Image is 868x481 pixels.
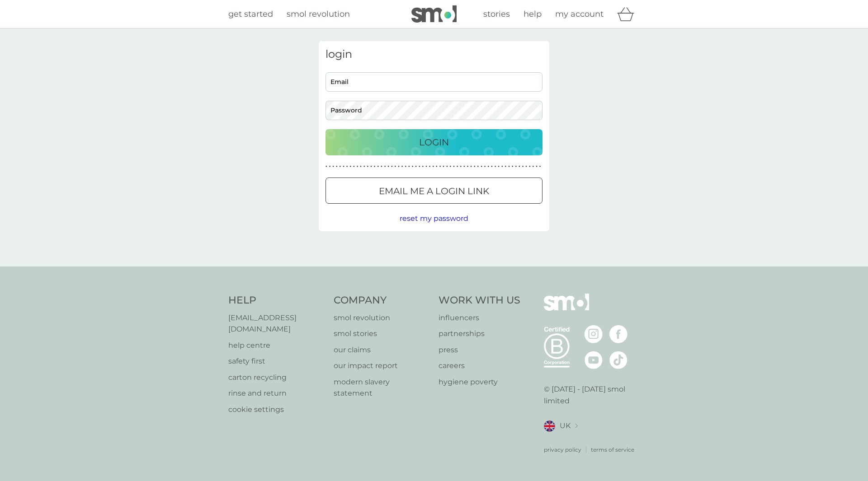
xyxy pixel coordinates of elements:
p: ● [539,164,541,169]
a: smol revolution [334,312,430,324]
a: terms of service [591,445,634,454]
p: ● [536,164,538,169]
a: careers [439,360,520,372]
p: ● [439,164,441,169]
p: Email me a login link [379,184,489,198]
a: get started [228,8,273,21]
p: ● [470,164,472,169]
button: reset my password [400,213,468,224]
p: ● [429,164,431,169]
a: carton recycling [228,372,325,383]
a: safety first [228,355,325,367]
p: ● [533,164,534,169]
img: smol [544,294,589,324]
p: ● [477,164,479,169]
p: Login [419,135,449,149]
a: smol stories [334,328,430,340]
p: ● [467,164,469,169]
p: ● [377,164,379,169]
p: our claims [334,344,430,356]
h4: Work With Us [439,294,520,308]
span: help [524,9,542,19]
p: ● [353,164,355,169]
p: ● [519,164,520,169]
span: reset my password [400,214,468,223]
p: ● [391,164,393,169]
p: ● [363,164,365,169]
p: ● [419,164,420,169]
a: stories [483,8,510,21]
a: help [524,8,542,21]
p: ● [422,164,424,169]
p: ● [474,164,476,169]
span: stories [483,9,510,19]
p: ● [357,164,359,169]
a: help centre [228,340,325,351]
p: ● [346,164,348,169]
p: ● [387,164,389,169]
a: my account [555,8,604,21]
p: ● [360,164,362,169]
p: ● [367,164,369,169]
a: modern slavery statement [334,376,430,399]
a: our impact report [334,360,430,372]
img: visit the smol Facebook page [609,325,627,343]
p: ● [508,164,510,169]
p: ● [484,164,486,169]
p: ● [453,164,455,169]
a: press [439,344,520,356]
img: visit the smol Tiktok page [609,351,627,369]
p: ● [436,164,438,169]
a: influencers [439,312,520,324]
p: ● [343,164,344,169]
p: ● [329,164,331,169]
p: ● [460,164,462,169]
button: Email me a login link [325,177,542,204]
p: ● [512,164,514,169]
a: hygiene poverty [439,376,520,388]
a: cookie settings [228,404,325,416]
a: [EMAIL_ADDRESS][DOMAIN_NAME] [228,312,325,335]
img: visit the smol Youtube page [585,351,603,369]
p: ● [498,164,500,169]
a: rinse and return [228,388,325,399]
p: ● [495,164,496,169]
p: ● [325,164,327,169]
p: ● [481,164,482,169]
p: ● [384,164,386,169]
p: ● [381,164,382,169]
a: partnerships [439,328,520,340]
p: ● [505,164,507,169]
span: smol revolution [287,9,350,19]
h4: Help [228,294,325,308]
p: ● [336,164,338,169]
img: smol [411,5,457,23]
p: ● [443,164,444,169]
p: ● [340,164,341,169]
p: ● [525,164,527,169]
h4: Company [334,294,430,308]
p: ● [457,164,458,169]
img: select a new location [575,424,578,429]
h3: login [325,48,542,61]
p: ● [398,164,400,169]
button: Login [325,129,542,155]
p: ● [408,164,410,169]
p: ● [432,164,434,169]
p: ● [349,164,351,169]
p: © [DATE] - [DATE] smol limited [544,383,640,406]
div: basket [617,5,640,23]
